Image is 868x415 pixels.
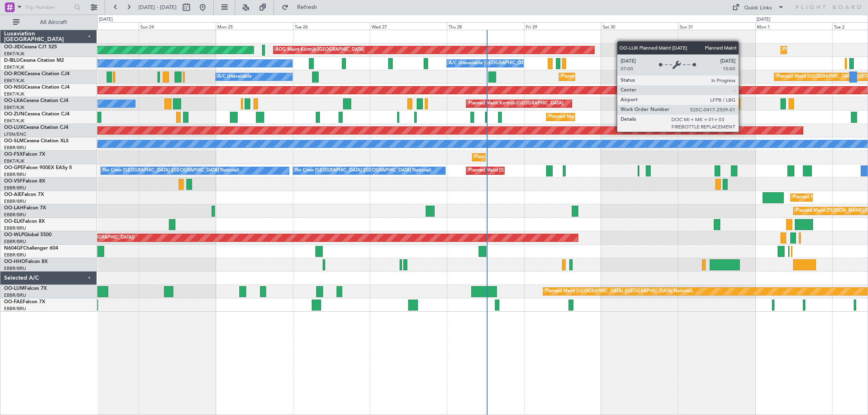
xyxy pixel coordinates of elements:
[4,179,45,184] a: OO-VSFFalcon 8X
[139,22,216,30] div: Sun 24
[216,22,293,30] div: Mon 25
[4,45,57,50] a: OO-JIDCessna CJ1 525
[4,246,23,251] span: N604GF
[138,4,177,11] span: [DATE] - [DATE]
[4,198,26,204] a: EBBR/BRU
[4,179,23,184] span: OO-VSF
[468,165,616,177] div: Planned Maint [GEOGRAPHIC_DATA] ([GEOGRAPHIC_DATA] National)
[370,22,447,30] div: Wed 27
[601,22,678,30] div: Sat 30
[4,292,26,298] a: EBBR/BRU
[4,206,46,211] a: OO-LAHFalcon 7X
[4,165,23,170] span: OO-GPE
[4,72,24,76] span: OO-ROK
[4,165,72,170] a: OO-GPEFalcon 900EX EASy II
[9,16,88,29] button: All Aircraft
[756,16,770,23] div: [DATE]
[4,139,24,143] span: OO-SLM
[4,131,26,137] a: LFSN/ENC
[4,152,45,157] a: OO-FSXFalcon 7X
[4,246,58,251] a: N604GFChallenger 604
[447,22,524,30] div: Thu 28
[4,64,24,70] a: EBKT/KJK
[4,152,23,157] span: OO-FSX
[4,259,25,264] span: OO-HHO
[4,104,24,111] a: EBKT/KJK
[4,192,44,197] a: OO-AIEFalcon 7X
[4,72,70,76] a: OO-ROKCessna Citation CJ4
[4,91,24,97] a: EBKT/KJK
[545,285,693,298] div: Planned Maint [GEOGRAPHIC_DATA] ([GEOGRAPHIC_DATA] National)
[4,192,22,197] span: OO-AIE
[4,112,70,117] a: OO-ZUNCessna Citation CJ4
[4,286,24,291] span: OO-LUM
[678,22,755,30] div: Sun 31
[62,22,139,30] div: Sat 23
[4,139,69,143] a: OO-SLMCessna Citation XLS
[4,225,26,231] a: EBBR/BRU
[755,22,832,30] div: Mon 1
[4,286,47,291] a: OO-LUMFalcon 7X
[4,58,64,63] a: D-IBLUCessna Citation M2
[4,112,24,117] span: OO-ZUN
[275,44,364,56] div: AOG Maint Kortrijk-[GEOGRAPHIC_DATA]
[449,57,579,70] div: A/C Unavailable [GEOGRAPHIC_DATA]-[GEOGRAPHIC_DATA]
[218,71,251,83] div: A/C Unavailable
[4,232,52,237] a: OO-WLPGlobal 5500
[4,252,26,258] a: EBBR/BRU
[4,232,24,237] span: OO-WLP
[549,111,643,123] div: Planned Maint Kortrijk-[GEOGRAPHIC_DATA]
[4,58,20,63] span: D-IBLU
[295,165,431,177] div: No Crew [GEOGRAPHIC_DATA] ([GEOGRAPHIC_DATA] National)
[25,1,72,13] input: Trip Number
[293,22,370,30] div: Tue 26
[4,158,24,164] a: EBKT/KJK
[278,1,327,14] button: Refresh
[4,259,48,264] a: OO-HHOFalcon 8X
[4,206,24,211] span: OO-LAH
[524,22,601,30] div: Fri 29
[728,1,788,14] button: Quick Links
[561,71,656,83] div: Planned Maint Kortrijk-[GEOGRAPHIC_DATA]
[290,4,324,10] span: Refresh
[4,125,23,130] span: OO-LUX
[4,85,70,90] a: OO-NSGCessna Citation CJ4
[4,98,68,103] a: OO-LXACessna Citation CJ4
[21,20,86,25] span: All Aircraft
[4,300,45,304] a: OO-FAEFalcon 7X
[4,300,23,304] span: OO-FAE
[4,239,26,245] a: EBBR/BRU
[468,98,563,110] div: Planned Maint Kortrijk-[GEOGRAPHIC_DATA]
[4,85,24,90] span: OO-NSG
[4,118,24,124] a: EBKT/KJK
[103,165,239,177] div: No Crew [GEOGRAPHIC_DATA] ([GEOGRAPHIC_DATA] National)
[4,78,24,84] a: EBKT/KJK
[4,185,26,191] a: EBBR/BRU
[474,151,569,163] div: Planned Maint Kortrijk-[GEOGRAPHIC_DATA]
[4,45,21,50] span: OO-JID
[4,219,45,224] a: OO-ELKFalcon 8X
[744,4,772,12] div: Quick Links
[4,219,22,224] span: OO-ELK
[4,172,26,178] a: EBBR/BRU
[4,306,26,312] a: EBBR/BRU
[99,16,113,23] div: [DATE]
[4,212,26,218] a: EBBR/BRU
[4,125,68,130] a: OO-LUXCessna Citation CJ4
[4,145,26,151] a: EBBR/BRU
[4,51,24,57] a: EBKT/KJK
[4,98,23,103] span: OO-LXA
[4,265,26,272] a: EBBR/BRU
